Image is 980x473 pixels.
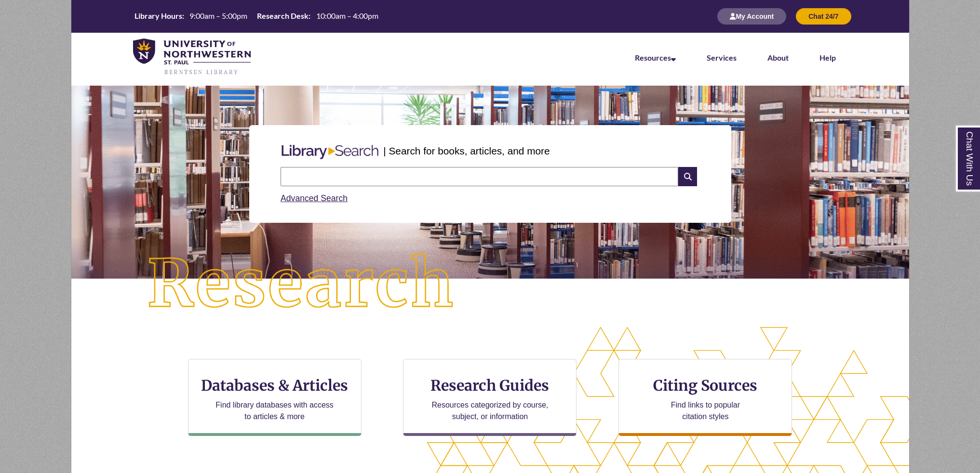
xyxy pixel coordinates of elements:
a: Chat 24/7 [796,12,851,20]
h3: Research Guides [411,376,568,395]
th: Research Desk: [253,11,312,21]
a: Hours Today [131,11,382,22]
a: Research Guides Resources categorized by course, subject, or information [403,359,577,436]
a: Services [707,53,737,62]
img: Libary Search [277,141,383,163]
p: | Search for books, articles, and more [383,143,550,158]
span: 9:00am – 5:00pm [189,11,247,20]
p: Find links to popular citation styles [658,399,752,422]
p: Resources categorized by course, subject, or information [427,399,553,422]
button: My Account [717,8,786,25]
img: UNWSP Library Logo [133,38,251,76]
span: 10:00am – 4:00pm [316,11,378,20]
h3: Databases & Articles [196,376,353,395]
button: Chat 24/7 [796,8,851,25]
h3: Citing Sources [647,376,765,395]
a: Resources [635,53,676,62]
a: My Account [717,12,786,20]
a: Help [819,53,836,62]
a: Advanced Search [281,193,348,203]
i: Search [678,167,697,186]
a: Databases & Articles Find library databases with access to articles & more [188,359,362,436]
img: Research [113,219,490,350]
p: Find library databases with access to articles & more [212,399,337,422]
a: About [767,53,789,62]
th: Library Hours: [131,11,186,21]
table: Hours Today [131,11,382,21]
a: Citing Sources Find links to popular citation styles [618,359,792,436]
